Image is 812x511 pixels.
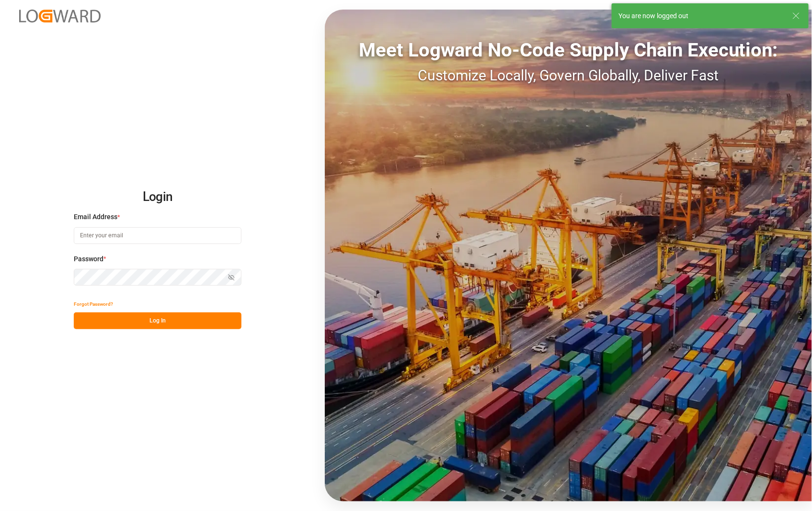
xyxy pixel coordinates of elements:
span: Password [74,254,103,264]
img: Logward_new_orange.png [19,10,101,22]
span: Email Address [74,212,117,222]
button: Forgot Password? [74,296,113,312]
button: Log In [74,312,241,329]
h2: Login [74,182,241,212]
div: You are now logged out [618,11,783,21]
div: Customize Locally, Govern Globally, Deliver Fast [325,65,812,86]
div: Meet Logward No-Code Supply Chain Execution: [325,36,812,65]
input: Enter your email [74,227,241,244]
